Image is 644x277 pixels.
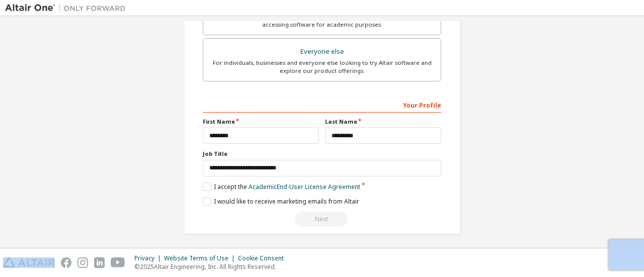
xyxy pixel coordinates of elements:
[203,97,441,113] div: Your Profile
[203,150,441,158] label: Job Title
[5,3,131,13] img: Altair One
[209,13,435,29] div: For faculty & administrators of academic institutions administering students and accessing softwa...
[209,59,435,75] div: For individuals, businesses and everyone else looking to try Altair software and explore our prod...
[111,257,125,268] img: youtube.svg
[238,254,290,262] div: Cookie Consent
[164,254,238,262] div: Website Terms of Use
[203,118,319,126] label: First Name
[203,212,441,227] div: Email already exists
[3,257,55,268] img: altair_logo.svg
[94,257,105,268] img: linkedin.svg
[203,182,360,191] label: I accept the
[249,182,360,191] a: Academic End-User License Agreement
[134,254,164,262] div: Privacy
[134,262,290,271] p: © 2025 Altair Engineering, Inc. All Rights Reserved.
[325,118,441,126] label: Last Name
[203,197,359,206] label: I would like to receive marketing emails from Altair
[77,257,88,268] img: instagram.svg
[209,45,435,59] div: Everyone else
[61,257,71,268] img: facebook.svg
